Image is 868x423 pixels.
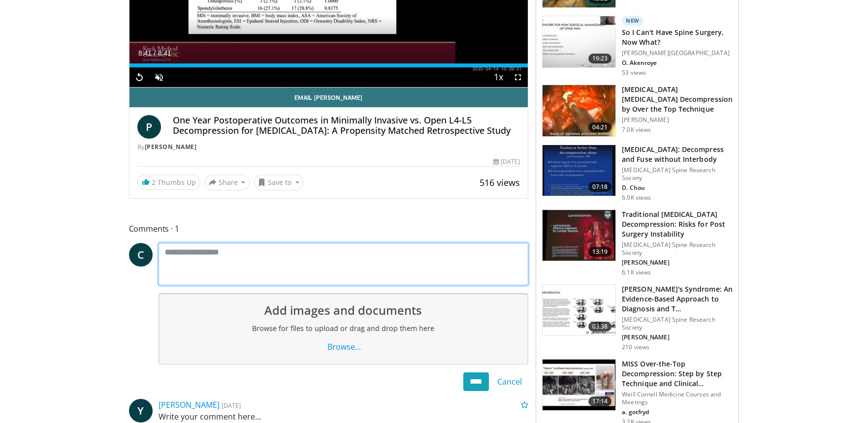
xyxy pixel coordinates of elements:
[493,157,520,166] div: [DATE]
[622,49,733,57] p: [PERSON_NAME][GEOGRAPHIC_DATA]
[543,16,615,67] img: c4373fc0-6c06-41b5-9b74-66e3a29521fb.150x105_q85_crop-smart_upscale.jpg
[167,302,520,319] h1: Add images and documents
[129,67,149,87] button: Replay
[543,85,615,136] img: 5bc800f5-1105-408a-bbac-d346e50c89d5.150x105_q85_crop-smart_upscale.jpg
[543,145,615,196] img: 97801bed-5de1-4037-bed6-2d7170b090cf.150x105_q85_crop-smart_upscale.jpg
[129,222,529,235] span: Comments 1
[622,16,643,26] p: New
[588,122,612,132] span: 04:21
[542,85,733,137] a: 04:21 [MEDICAL_DATA] [MEDICAL_DATA] Decompression by Over the Top Technique [PERSON_NAME] 7.0K views
[145,143,197,151] a: [PERSON_NAME]
[158,49,171,57] span: 8:41
[622,85,733,114] h3: [MEDICAL_DATA] [MEDICAL_DATA] Decompression by Over the Top Technique
[622,145,733,164] h3: [MEDICAL_DATA]: Decompress and Fuse without Interbody
[204,175,250,190] button: Share
[137,175,200,190] a: 2 Thumbs Up
[622,408,733,416] p: a. gotfryd
[622,316,733,332] p: [MEDICAL_DATA] Spine Research Society
[622,126,651,134] p: 7.0K views
[622,184,733,192] p: D. Chou
[588,247,612,257] span: 13:19
[319,337,367,356] a: Browse...
[542,145,733,202] a: 07:18 [MEDICAL_DATA]: Decompress and Fuse without Interbody [MEDICAL_DATA] Spine Research Society...
[622,166,733,182] p: [MEDICAL_DATA] Spine Research Society
[543,210,615,261] img: 5e876a87-51da-405d-9c40-1020f1f086d6.150x105_q85_crop-smart_upscale.jpg
[129,63,528,67] div: Progress Bar
[254,175,304,190] button: Save to
[622,391,733,406] p: Weill Cornell Medicine Courses and Meetings
[138,49,152,57] span: 8:41
[588,182,612,192] span: 07:18
[622,210,733,239] h3: Traditional [MEDICAL_DATA] Decompression: Risks for Post Surgery Instability
[129,243,153,267] a: C
[154,49,156,57] span: /
[622,116,733,124] p: [PERSON_NAME]
[542,210,733,276] a: 13:19 Traditional [MEDICAL_DATA] Decompression: Risks for Post Surgery Instability [MEDICAL_DATA]...
[622,241,733,257] p: [MEDICAL_DATA] Spine Research Society
[488,67,508,87] button: Playback Rate
[543,285,615,336] img: 5244051d-1ec2-4090-8166-32c3f4d9108f.150x105_q85_crop-smart_upscale.jpg
[159,399,220,410] a: [PERSON_NAME]
[480,177,520,188] span: 516 views
[508,67,528,87] button: Fullscreen
[129,88,528,107] a: Email [PERSON_NAME]
[622,194,651,202] p: 6.9K views
[491,372,528,391] a: Cancel
[622,259,733,267] p: [PERSON_NAME]
[622,269,651,276] p: 6.1K views
[588,396,612,406] span: 17:14
[152,178,156,187] span: 2
[137,115,161,139] a: P
[159,411,529,423] p: Write your comment here...
[588,54,612,63] span: 19:23
[173,115,520,136] h4: One Year Postoperative Outcomes in Minimally Invasive vs. Open L4-L5 Decompression for [MEDICAL_D...
[622,284,733,314] h3: [PERSON_NAME]'s Syndrome: An Evidence-Based Approach to Diagnosis and T…
[588,322,612,332] span: 03:38
[622,343,649,351] p: 210 views
[622,59,733,67] p: O. Akenroye
[622,333,733,341] p: [PERSON_NAME]
[542,16,733,77] a: 19:23 New So I Can't Have Spine Surgery, Now What? [PERSON_NAME][GEOGRAPHIC_DATA] O. Akenroye 53 ...
[622,359,733,389] h3: MISS Over-the-Top Decompression: Step by Step Technique and Clinical…
[167,323,520,334] h2: Browse for files to upload or drag and drop them here
[149,67,169,87] button: Unmute
[622,28,733,47] h3: So I Can't Have Spine Surgery, Now What?
[542,284,733,351] a: 03:38 [PERSON_NAME]'s Syndrome: An Evidence-Based Approach to Diagnosis and T… [MEDICAL_DATA] Spi...
[222,401,241,410] small: [DATE]
[543,360,615,411] img: 8bbb5a92-0805-470d-8909-c99d56b1b368.150x105_q85_crop-smart_upscale.jpg
[129,399,153,423] a: Y
[622,69,646,77] p: 53 views
[137,143,520,151] div: By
